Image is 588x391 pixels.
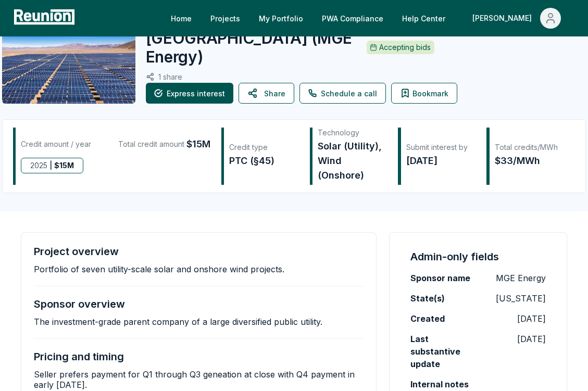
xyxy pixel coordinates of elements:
p: [US_STATE] [496,292,546,305]
label: Last substantive update [410,333,478,370]
button: Bookmark [391,83,457,104]
p: Portfolio of seven utility-scale solar and onshore wind projects. [34,264,284,274]
h4: Pricing and timing [34,350,124,363]
label: Sponsor name [410,272,470,284]
a: My Portfolio [251,8,311,29]
p: Seller prefers payment for Q1 through Q3 geneation at close with Q4 payment in early [DATE]. [34,369,364,390]
a: Home [162,8,200,29]
a: PWA Compliance [314,8,392,29]
h4: Sponsor overview [34,298,125,310]
div: Submit interest by [406,142,476,153]
p: [DATE] [517,333,546,345]
button: [PERSON_NAME] [464,8,569,29]
h4: Admin-only fields [410,249,499,264]
span: $15M [186,137,210,152]
div: Technology [318,128,387,138]
button: Share [239,83,294,104]
label: State(s) [410,292,445,305]
nav: Main [162,8,578,29]
span: $ 15M [54,158,74,173]
h4: Project overview [34,245,119,258]
div: [DATE] [406,154,476,168]
label: Internal notes [410,378,469,390]
p: [DATE] [517,312,546,325]
p: 1 share [158,72,182,81]
div: $33/MWh [495,154,564,168]
div: Credit amount / year [21,137,91,152]
span: 2025 [30,158,47,173]
span: | [49,158,52,173]
div: [PERSON_NAME] [472,8,536,29]
p: Accepting bids [379,42,431,53]
button: Express interest [146,83,233,104]
a: Help Center [394,8,454,29]
a: Projects [202,8,248,29]
p: The investment-grade parent company of a large diversified public utility. [34,317,322,327]
div: Solar (Utility), Wind (Onshore) [318,139,387,183]
div: Total credit amount [118,137,210,152]
p: MGE Energy [496,272,546,284]
label: Created [410,312,445,325]
img: Canyon Springs [2,29,135,104]
div: Credit type [229,142,298,153]
div: PTC (§45) [229,154,298,168]
span: ( MGE Energy ) [146,29,352,66]
div: Total credits/MWh [495,142,564,153]
a: Schedule a call [299,83,386,104]
h2: [GEOGRAPHIC_DATA] [146,29,359,66]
